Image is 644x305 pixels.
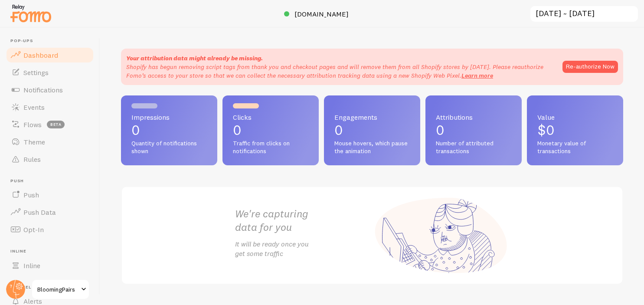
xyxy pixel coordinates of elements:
[131,123,207,137] p: 0
[23,261,40,270] span: Inline
[131,114,207,121] span: Impressions
[10,249,95,254] span: Inline
[23,225,44,234] span: Opt-In
[9,2,52,24] img: fomo-relay-logo-orange.svg
[334,140,410,155] span: Mouse hovers, which pause the animation
[233,140,308,155] span: Traffic from clicks on notifications
[23,120,42,129] span: Flows
[233,123,308,137] p: 0
[5,203,95,221] a: Push Data
[37,284,78,295] span: BloomingPairs
[334,123,410,137] p: 0
[461,72,493,79] a: Learn more
[23,85,63,94] span: Notifications
[5,46,95,64] a: Dashboard
[23,208,56,216] span: Push Data
[126,62,554,80] p: Shopify has begun removing script tags from thank you and checkout pages and will remove them fro...
[235,207,372,234] h2: We're capturing data for you
[537,140,613,155] span: Monetary value of transactions
[436,114,511,121] span: Attributions
[23,190,39,199] span: Push
[31,279,90,300] a: BloomingPairs
[233,114,308,121] span: Clicks
[10,38,95,44] span: Pop-ups
[23,51,58,59] span: Dashboard
[47,121,65,128] span: beta
[562,61,618,73] button: Re-authorize Now
[5,133,95,151] a: Theme
[334,114,410,121] span: Engagements
[23,68,49,77] span: Settings
[5,64,95,81] a: Settings
[5,151,95,168] a: Rules
[23,155,41,164] span: Rules
[23,103,45,112] span: Events
[5,221,95,238] a: Opt-In
[23,138,45,146] span: Theme
[235,239,372,259] p: It will be ready once you get some traffic
[436,123,511,137] p: 0
[5,81,95,98] a: Notifications
[5,186,95,203] a: Push
[436,140,511,155] span: Number of attributed transactions
[5,116,95,133] a: Flows beta
[131,140,207,155] span: Quantity of notifications shown
[5,98,95,116] a: Events
[537,114,613,121] span: Value
[537,121,555,138] span: $0
[5,257,95,274] a: Inline
[126,54,263,62] strong: Your attribution data might already be missing.
[10,178,95,184] span: Push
